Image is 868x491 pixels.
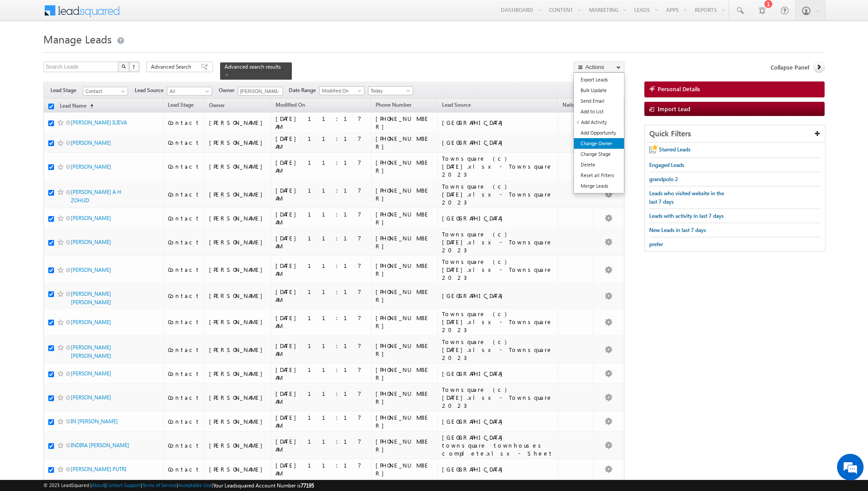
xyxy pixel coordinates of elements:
[178,482,212,488] a: Acceptable Use
[376,390,433,406] div: [PHONE_NUMBER]
[574,85,624,96] a: Bulk Update
[442,182,554,206] div: Townsquare (c) [DATE].xlsx - Townsquare 2023
[574,106,624,117] a: Add to List
[167,87,209,95] span: All
[320,87,362,95] span: Modified On
[83,87,128,96] a: Contact
[376,461,433,477] div: [PHONE_NUMBER]
[442,139,554,147] div: [GEOGRAPHIC_DATA]
[574,96,624,106] a: Send Email
[86,103,93,110] span: (sorted ascending)
[376,101,411,108] span: Phone Number
[442,214,554,222] div: [GEOGRAPHIC_DATA]
[376,186,433,202] div: [PHONE_NUMBER]
[649,241,663,247] span: prefer
[168,238,200,246] div: Contact
[442,418,554,425] div: [GEOGRAPHIC_DATA]
[71,290,111,305] a: [PERSON_NAME] [PERSON_NAME]
[209,238,267,246] div: [PERSON_NAME]
[92,482,105,488] a: About
[209,394,267,402] div: [PERSON_NAME]
[163,100,198,112] a: Lead Stage
[659,146,690,153] span: Starred Leads
[368,87,411,95] span: Today
[368,86,413,95] a: Today
[442,292,554,300] div: [GEOGRAPHIC_DATA]
[50,86,83,94] span: Lead Stage
[275,437,367,453] div: [DATE] 11:17 AM
[71,466,126,472] a: [PERSON_NAME] PUTRI
[442,119,554,127] div: [GEOGRAPHIC_DATA]
[71,370,111,377] a: [PERSON_NAME]
[55,101,98,112] a: Lead Name(sorted ascending)
[168,162,200,170] div: Contact
[649,213,724,219] span: Leads with activity in last 7 days
[275,234,367,250] div: [DATE] 11:17 AM
[376,115,433,131] div: [PHONE_NUMBER]
[275,186,367,202] div: [DATE] 11:17 AM
[167,87,212,96] a: All
[209,418,267,425] div: [PERSON_NAME]
[71,189,121,204] a: [PERSON_NAME] A H ZOHUD
[209,162,267,170] div: [PERSON_NAME]
[442,386,554,410] div: Townsquare (c) [DATE].xlsx - Townsquare 2023
[574,138,624,149] a: Change Owner
[209,465,267,473] div: [PERSON_NAME]
[574,149,624,159] a: Change Stage
[71,344,111,359] a: [PERSON_NAME] [PERSON_NAME]
[376,342,433,358] div: [PHONE_NUMBER]
[168,346,200,354] div: Contact
[573,62,624,73] button: Actions
[376,135,433,151] div: [PHONE_NUMBER]
[649,176,678,182] span: grandpolo 2
[275,262,367,278] div: [DATE] 11:17 AM
[71,442,129,448] a: INDIRA [PERSON_NAME]
[168,266,200,274] div: Contact
[48,104,54,109] input: Check all records
[275,210,367,226] div: [DATE] 11:17 AM
[209,370,267,378] div: [PERSON_NAME]
[225,63,281,70] span: Advanced search results
[71,239,111,245] a: [PERSON_NAME]
[168,190,200,198] div: Contact
[558,100,593,112] a: Nationality
[209,214,267,222] div: [PERSON_NAME]
[83,87,125,95] span: Contact
[71,163,111,170] a: [PERSON_NAME]
[168,119,200,127] div: Contact
[275,366,367,382] div: [DATE] 11:17 AM
[574,170,624,181] a: Reset all Filters
[644,81,825,97] a: Personal Details
[275,115,367,131] div: [DATE] 11:17 AM
[209,139,267,147] div: [PERSON_NAME]
[129,62,139,72] button: ?
[275,342,367,358] div: [DATE] 11:17 AM
[209,441,267,449] div: [PERSON_NAME]
[71,119,127,126] a: [PERSON_NAME] ILIEVA
[275,135,367,151] div: [DATE] 11:17 AM
[376,210,433,226] div: [PHONE_NUMBER]
[135,86,167,94] span: Lead Source
[168,214,200,222] div: Contact
[209,102,225,108] span: Owner
[442,433,554,457] div: [GEOGRAPHIC_DATA] townsquare townhouses complete.xlsx - Sheet
[275,101,305,108] span: Modified On
[209,346,267,354] div: [PERSON_NAME]
[289,86,319,94] span: Date Range
[168,370,200,378] div: Contact
[168,465,200,473] div: Contact
[574,74,624,85] a: Export Leads
[442,370,554,378] div: [GEOGRAPHIC_DATA]
[275,390,367,406] div: [DATE] 11:17 AM
[121,64,126,69] img: Search
[371,100,416,112] a: Phone Number
[275,159,367,174] div: [DATE] 11:17 AM
[71,215,111,221] a: [PERSON_NAME]
[151,63,194,71] span: Advanced Search
[574,117,624,128] a: Add Activity
[376,314,433,330] div: [PHONE_NUMBER]
[168,101,194,108] span: Lead Stage
[658,85,700,93] span: Personal Details
[130,273,161,285] em: Submit
[168,139,200,147] div: Contact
